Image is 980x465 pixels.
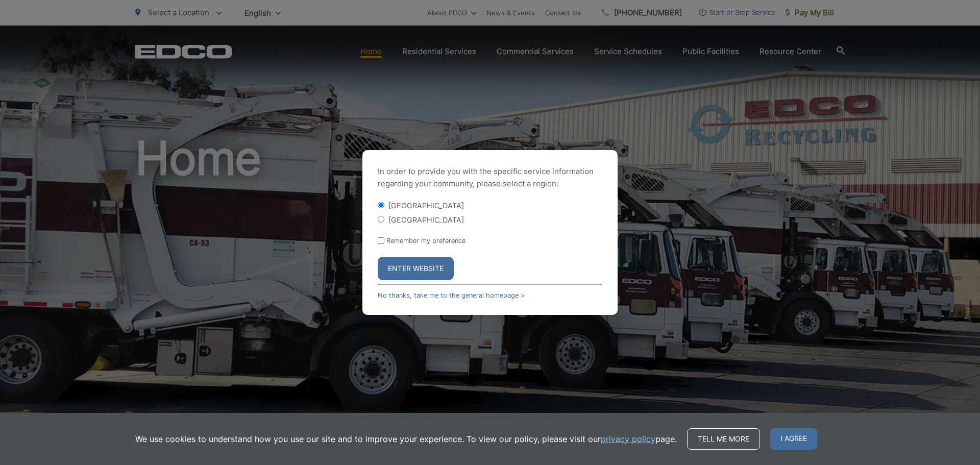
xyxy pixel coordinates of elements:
a: Tell me more [687,428,760,450]
a: No thanks, take me to the general homepage > [378,291,525,299]
button: Enter Website [378,257,454,280]
p: We use cookies to understand how you use our site and to improve your experience. To view our pol... [135,433,677,445]
label: [GEOGRAPHIC_DATA] [388,215,464,224]
label: [GEOGRAPHIC_DATA] [388,201,464,210]
a: privacy policy [601,433,655,445]
p: In order to provide you with the specific service information regarding your community, please se... [378,165,602,190]
span: I agree [770,428,817,450]
label: Remember my preference [386,237,465,244]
